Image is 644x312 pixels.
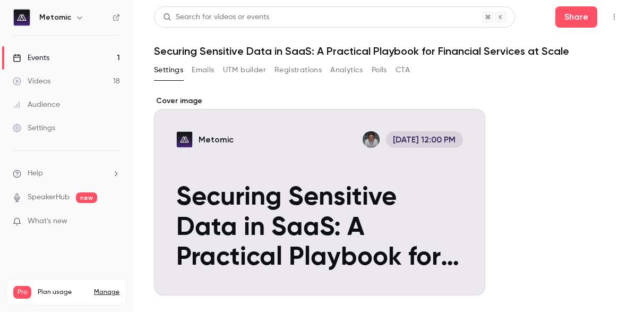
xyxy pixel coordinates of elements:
span: What's new [28,216,67,227]
h1: Securing Sensitive Data in SaaS: A Practical Playbook for Financial Services at Scale [154,45,623,57]
a: Manage [94,288,119,297]
div: Events [13,53,49,63]
button: UTM builder [223,62,266,79]
button: Analytics [330,62,363,79]
a: SpeakerHub [28,192,70,203]
span: Help [28,168,43,179]
label: Cover image [154,96,485,106]
div: Videos [13,76,50,87]
span: new [76,192,97,203]
iframe: Noticeable Trigger [107,217,120,226]
img: Metomic [13,9,30,26]
li: help-dropdown-opener [13,168,120,179]
button: Polls [372,62,387,79]
button: CTA [396,62,410,79]
button: Settings [154,62,183,79]
button: Emails [192,62,214,79]
h6: Metomic [39,12,71,23]
button: Share [555,6,597,28]
div: Audience [13,99,60,110]
section: Cover image [154,96,485,296]
button: Registrations [274,62,322,79]
div: Search for videos or events [163,12,269,23]
div: Settings [13,123,55,133]
span: Pro [13,286,31,299]
span: Plan usage [38,288,88,297]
